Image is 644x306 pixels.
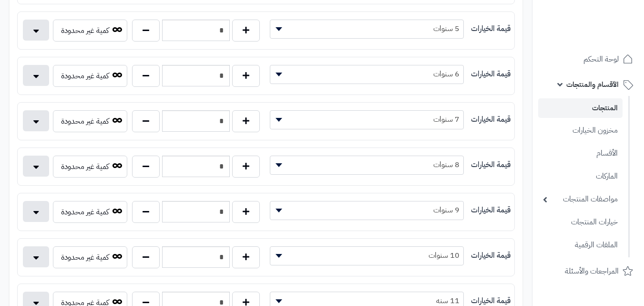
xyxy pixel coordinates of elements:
span: 5 سنوات [270,20,464,39]
label: قيمة الخيارات [471,159,511,170]
span: 6 سنوات [270,67,463,81]
a: لوحة التحكم [538,48,638,71]
span: 6 سنوات [270,65,464,84]
a: مواصفات المنتجات [538,189,623,210]
a: الأقسام [538,143,623,164]
label: قيمة الخيارات [471,250,511,261]
span: المراجعات والأسئلة [565,264,619,278]
span: 7 سنوات [270,110,464,129]
span: 10 سنوات [270,248,463,263]
a: المراجعات والأسئلة [538,260,638,283]
span: 9 سنوات [270,201,464,220]
span: 8 سنوات [270,158,463,172]
span: 9 سنوات [270,203,463,217]
span: لوحة التحكم [583,53,619,66]
label: قيمة الخيارات [471,205,511,216]
a: خيارات المنتجات [538,212,623,232]
a: الماركات [538,166,623,187]
span: 10 سنوات [270,246,464,265]
span: الأقسام والمنتجات [566,78,619,91]
a: المنتجات [538,98,623,118]
span: 8 سنوات [270,156,464,175]
span: 7 سنوات [270,112,463,127]
label: قيمة الخيارات [471,114,511,125]
label: قيمة الخيارات [471,69,511,80]
span: 5 سنوات [270,21,463,36]
label: قيمة الخيارات [471,23,511,34]
a: الملفات الرقمية [538,235,623,255]
a: مخزون الخيارات [538,120,623,141]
